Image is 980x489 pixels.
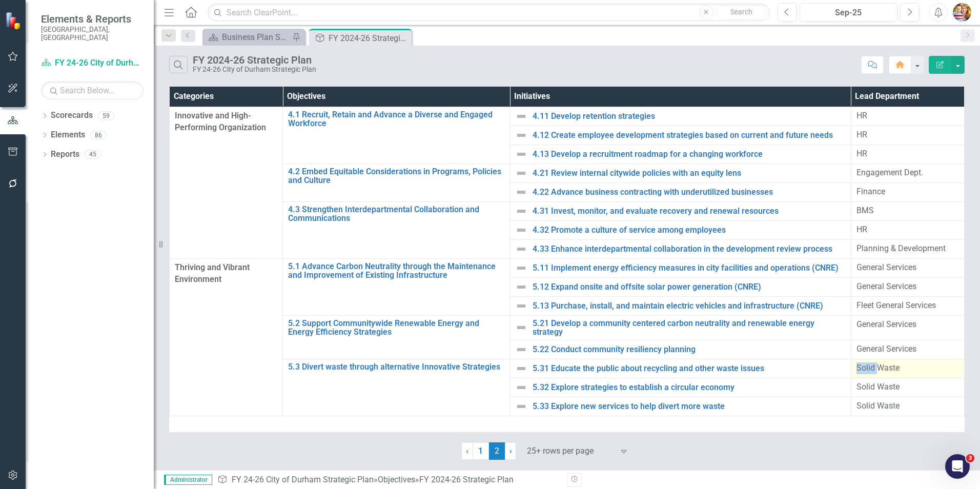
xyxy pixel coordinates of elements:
td: Double-Click to Edit [851,107,964,126]
span: › [509,446,512,456]
a: 5.2 Support Communitywide Renewable Energy and Energy Efficiency Strategies [288,319,504,337]
a: 4.2 Embed Equitable Considerations in Programs, Policies and Culture [288,167,504,185]
a: 4.1 Recruit, Retain and Advance a Diverse and Engaged Workforce [288,110,504,128]
a: 5.13 Purchase, install, and maintain electric vehicles and infrastructure (CNRE) [533,301,845,311]
a: 5.3 Divert waste through alternative Innovative Strategies [288,362,504,372]
td: Double-Click to Edit Right Click for Context Menu [510,164,851,182]
div: Business Plan Status Update [222,31,290,44]
small: [GEOGRAPHIC_DATA], [GEOGRAPHIC_DATA] [41,25,144,42]
td: Double-Click to Edit [851,359,964,378]
span: Solid Waste [856,382,900,392]
td: Double-Click to Edit Right Click for Context Menu [510,359,851,378]
td: Double-Click to Edit Right Click for Context Menu [510,340,851,359]
span: General Services [856,319,916,329]
span: Innovative and High-Performing Organization [175,110,277,134]
td: Double-Click to Edit [170,258,283,416]
td: Double-Click to Edit Right Click for Context Menu [283,359,510,416]
span: ‹ [466,446,468,456]
span: HR [856,130,867,139]
img: Not Defined [515,362,527,375]
td: Double-Click to Edit Right Click for Context Menu [510,201,851,220]
a: 5.11 Implement energy efficiency measures in city facilities and operations (CNRE) [533,263,845,273]
img: Not Defined [515,205,527,217]
span: Solid Waste [856,401,900,411]
td: Double-Click to Edit [851,126,964,145]
span: HR [856,225,867,234]
td: Double-Click to Edit Right Click for Context Menu [510,107,851,126]
a: 4.11 Develop retention strategies [533,112,845,121]
a: 5.31 Educate the public about recycling and other waste issues [533,364,845,373]
td: Double-Click to Edit [851,397,964,416]
img: Not Defined [515,167,527,179]
div: 86 [90,131,107,139]
a: 4.33 Enhance interdepartmental collaboration in the development review process [533,244,845,254]
img: Not Defined [515,186,527,198]
td: Double-Click to Edit [851,315,964,340]
img: Not Defined [515,381,527,394]
td: Double-Click to Edit Right Click for Context Menu [510,296,851,315]
td: Double-Click to Edit Right Click for Context Menu [510,145,851,164]
span: Solid Waste [856,363,900,373]
div: FY 2024-26 Strategic Plan [329,32,409,45]
td: Double-Click to Edit Right Click for Context Menu [283,315,510,359]
span: Finance [856,187,885,196]
td: Double-Click to Edit [851,164,964,182]
img: Not Defined [515,110,527,123]
a: 1 [473,442,489,460]
td: Double-Click to Edit Right Click for Context Menu [510,378,851,397]
td: Double-Click to Edit Right Click for Context Menu [510,277,851,296]
input: Search ClearPoint... [208,4,770,22]
span: Thriving and Vibrant Environment [175,262,277,286]
td: Double-Click to Edit Right Click for Context Menu [510,397,851,416]
td: Double-Click to Edit Right Click for Context Menu [510,315,851,340]
a: 5.12 Expand onsite and offsite solar power generation (CNRE) [533,282,845,292]
td: Double-Click to Edit Right Click for Context Menu [283,107,510,164]
td: Double-Click to Edit [851,201,964,220]
a: 5.21 Develop a community centered carbon neutrality and renewable energy strategy [533,319,845,337]
div: FY 2024-26 Strategic Plan [419,475,514,484]
a: 4.3 Strengthen Interdepartmental Collaboration and Communications [288,205,504,223]
a: Elements [51,129,85,141]
a: 5.22 Conduct community resiliency planning [533,345,845,354]
a: 4.31 Invest, monitor, and evaluate recovery and renewal resources [533,207,845,216]
div: FY 2024-26 Strategic Plan [193,54,316,66]
span: HR [856,111,867,120]
a: Reports [51,149,79,160]
div: 59 [98,111,114,120]
td: Double-Click to Edit [851,296,964,315]
img: Not Defined [515,243,527,255]
td: Double-Click to Edit [851,145,964,164]
span: 3 [966,454,974,462]
td: Double-Click to Edit Right Click for Context Menu [510,258,851,277]
a: FY 24-26 City of Durham Strategic Plan [232,475,374,484]
a: FY 24-26 City of Durham Strategic Plan [41,57,144,69]
td: Double-Click to Edit [851,239,964,258]
td: Double-Click to Edit [851,182,964,201]
td: Double-Click to Edit [851,277,964,296]
button: Sep-25 [800,3,897,22]
td: Double-Click to Edit [851,378,964,397]
div: Sep-25 [803,7,894,19]
img: Not Defined [515,281,527,293]
div: 45 [85,150,101,159]
img: Not Defined [515,400,527,413]
td: Double-Click to Edit [851,220,964,239]
img: Not Defined [515,148,527,160]
span: Elements & Reports [41,13,144,25]
td: Double-Click to Edit [851,258,964,277]
span: BMS [856,206,874,215]
span: Administrator [164,475,212,485]
a: Objectives [378,475,415,484]
a: 4.13 Develop a recruitment roadmap for a changing workforce [533,150,845,159]
td: Double-Click to Edit Right Click for Context Menu [283,258,510,315]
img: Shari Metcalfe [953,3,971,22]
span: General Services [856,262,916,272]
a: 5.33 Explore new services to help divert more waste [533,402,845,411]
img: Not Defined [515,343,527,356]
input: Search Below... [41,81,144,99]
td: Double-Click to Edit Right Click for Context Menu [283,201,510,258]
td: Double-Click to Edit [170,107,283,258]
span: Fleet General Services [856,300,936,310]
img: Not Defined [515,129,527,141]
